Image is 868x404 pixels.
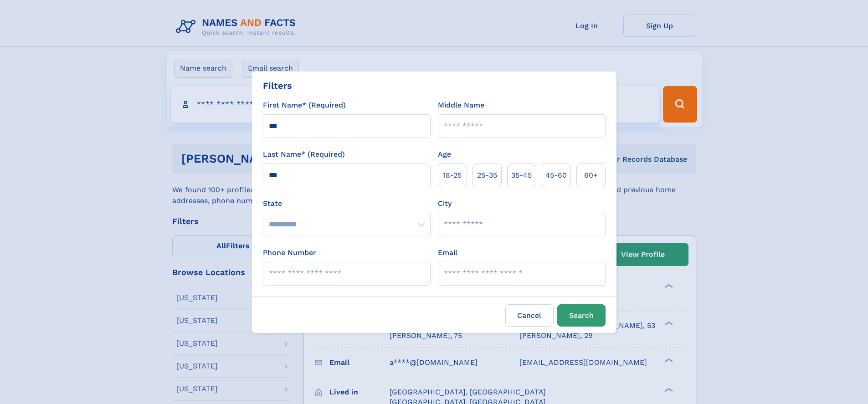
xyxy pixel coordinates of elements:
label: Middle Name [438,100,484,111]
span: 25‑35 [477,170,497,181]
label: Last Name* (Required) [263,149,345,160]
label: State [263,198,431,209]
span: 60+ [584,170,598,181]
label: Phone Number [263,247,316,258]
div: Filters [263,79,292,92]
label: City [438,198,452,209]
span: 18‑25 [443,170,462,181]
span: 45‑60 [545,170,567,181]
label: Cancel [505,304,554,327]
label: Age [438,149,451,160]
span: 35‑45 [511,170,532,181]
label: Email [438,247,457,258]
label: First Name* (Required) [263,100,346,111]
button: Search [557,304,606,327]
